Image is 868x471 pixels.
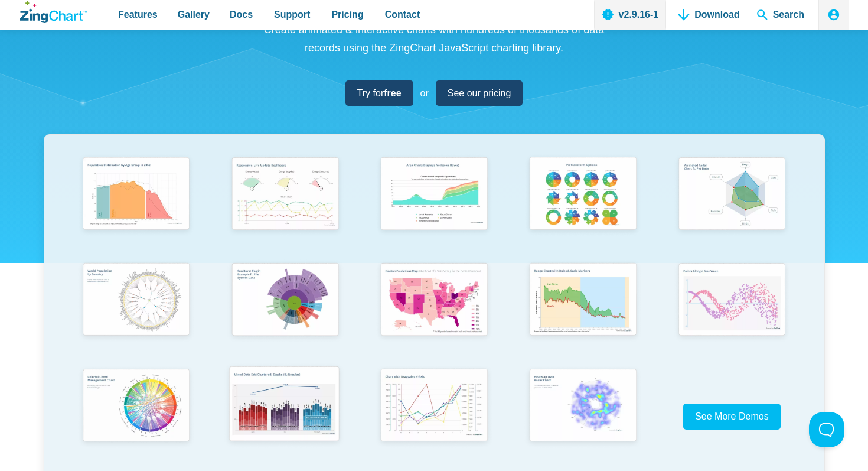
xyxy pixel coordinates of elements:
[257,21,611,57] p: Create animated & interactive charts with hundreds of thousands of data records using the ZingCha...
[508,258,657,364] a: Range Chart with Rultes & Scale Markers
[683,404,781,429] a: See More Demos
[360,152,508,258] a: Area Chart (Displays Nodes on Hover)
[345,80,413,106] a: Try forfree
[357,85,402,101] span: Try for
[508,152,657,258] a: Pie Transform Options
[226,258,345,343] img: Sun Burst Plugin Example ft. File System Data
[360,258,508,364] a: Election Predictions Map
[523,258,642,343] img: Range Chart with Rultes & Scale Markers
[77,152,196,238] img: Population Distribution by Age Group in 2052
[62,258,211,364] a: World Population by Country
[420,85,429,101] span: or
[62,364,211,470] a: Colorful Chord Management Chart
[223,361,345,449] img: Mixed Data Set (Clustered, Stacked, and Regular)
[673,152,792,238] img: Animated Radar Chart ft. Pet Data
[384,88,401,98] strong: free
[374,258,494,343] img: Election Predictions Map
[274,7,310,22] span: Support
[178,7,210,22] span: Gallery
[695,411,769,421] span: See More Demos
[657,258,806,364] a: Points Along a Sine Wave
[226,152,345,238] img: Responsive Live Update Dashboard
[657,152,806,258] a: Animated Radar Chart ft. Pet Data
[523,152,642,238] img: Pie Transform Options
[331,7,363,22] span: Pricing
[211,152,360,258] a: Responsive Live Update Dashboard
[523,364,642,449] img: Heatmap Over Radar Chart
[118,7,158,22] span: Features
[211,258,360,364] a: Sun Burst Plugin Example ft. File System Data
[374,152,494,238] img: Area Chart (Displays Nodes on Hover)
[62,152,211,258] a: Population Distribution by Age Group in 2052
[436,80,523,106] a: See our pricing
[77,364,196,449] img: Colorful Chord Management Chart
[360,364,508,470] a: Chart with Draggable Y-Axis
[77,258,196,343] img: World Population by Country
[809,412,844,447] iframe: Toggle Customer Support
[673,258,792,343] img: Points Along a Sine Wave
[230,7,253,22] span: Docs
[20,1,87,23] a: ZingChart Logo. Click to return to the homepage
[385,7,420,22] span: Contact
[374,364,494,449] img: Chart with Draggable Y-Axis
[448,85,511,101] span: See our pricing
[508,364,657,470] a: Heatmap Over Radar Chart
[211,364,360,470] a: Mixed Data Set (Clustered, Stacked, and Regular)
